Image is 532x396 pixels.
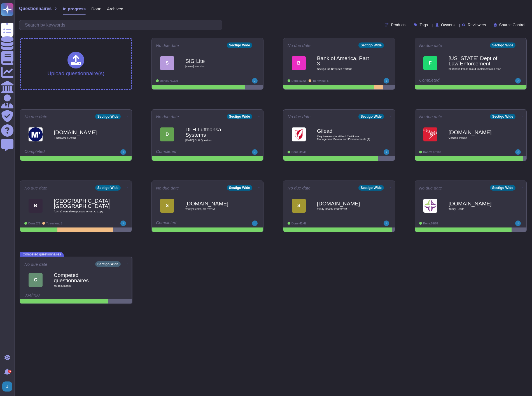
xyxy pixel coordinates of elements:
[292,199,306,213] div: S
[252,220,258,226] img: user
[29,273,43,287] div: C
[288,115,311,119] span: No due date
[156,149,225,155] div: Completed
[120,220,126,226] img: user
[47,52,104,76] div: Upload questionnaire(s)
[160,127,174,141] div: D
[156,220,225,226] div: Completed
[312,79,328,82] span: To review: 5
[160,79,178,82] span: Done: 276/329
[156,43,179,48] span: No due date
[54,210,110,213] span: [DATE] Partial Responses to Part C Copy
[120,149,126,155] img: user
[441,23,454,27] span: Owners
[160,56,174,70] div: S
[291,151,306,154] span: Done: 39/46
[449,68,505,70] span: 20190919 FDLE Cloud Implementation Plan
[1,380,16,393] button: user
[95,261,121,267] div: Sectigo Wide
[29,199,43,213] div: B
[160,199,174,213] div: S
[358,185,384,191] div: Sectigo Wide
[46,222,62,225] span: To review: 3
[449,201,505,206] b: [DOMAIN_NAME]
[423,151,441,154] span: Done: 177/183
[2,381,12,392] img: user
[24,115,47,119] span: No due date
[91,7,101,11] span: Done
[227,185,252,191] div: Sectigo Wide
[24,293,39,297] span: 334/420
[185,139,241,142] span: [DATE] DLH Question
[515,78,521,84] img: user
[19,6,52,11] span: Questionnaires
[28,222,40,225] span: Done: 2/6
[423,199,437,213] img: Logo
[63,7,86,11] span: In progress
[24,149,93,155] div: Completed
[419,23,428,27] span: Tags
[384,220,389,226] img: user
[419,115,442,119] span: No due date
[20,252,64,257] span: Competed questionnaires
[252,78,258,84] img: user
[423,56,437,70] div: F
[449,136,505,139] span: Cardinal Health
[490,185,515,191] div: Sectigo Wide
[185,208,241,210] span: Trinity Health, 3rd TPRM
[490,42,515,48] div: Sectigo Wide
[95,185,121,191] div: Sectigo Wide
[95,114,121,119] div: Sectigo Wide
[292,56,306,70] div: B
[449,56,505,66] b: [US_STATE] Dept of Law Enforcement
[317,56,373,66] b: Bank of America, Part 3
[490,114,515,119] div: Sectigo Wide
[317,135,373,140] span: Requirements for Gilead Certificate Management Review and Enhancements (1)
[54,198,110,209] b: [GEOGRAPHIC_DATA], [GEOGRAPHIC_DATA]
[419,43,442,48] span: No due date
[358,114,384,119] div: Sectigo Wide
[291,79,306,82] span: Done: 53/65
[252,149,258,155] img: user
[384,149,389,155] img: user
[468,23,486,27] span: Reviewers
[449,130,505,135] b: [DOMAIN_NAME]
[391,23,406,27] span: Products
[54,284,110,287] span: 46 document s
[24,186,47,190] span: No due date
[384,78,389,84] img: user
[288,186,311,190] span: No due date
[292,127,306,141] img: Logo
[156,115,179,119] span: No due date
[419,78,488,84] div: Completed
[8,370,11,373] div: 9+
[22,20,222,30] input: Search by keywords
[515,149,521,155] img: user
[185,58,241,64] b: SIG Lite
[449,208,505,210] span: Trinity Health
[291,222,306,225] span: Done: 41/42
[54,130,110,135] b: [DOMAIN_NAME]
[317,201,373,206] b: [DOMAIN_NAME]
[423,127,437,141] img: Logo
[24,262,47,266] span: No due date
[54,272,110,283] b: Competed questionnaires
[107,7,123,11] span: Archived
[227,42,252,48] div: Sectigo Wide
[499,23,525,27] span: Source Control
[185,65,241,68] span: [DATE] SIG Lite
[317,128,373,134] b: Gilead
[317,208,373,210] span: Trinity Health, 2nd TPRM
[515,220,521,226] img: user
[317,68,373,70] span: Sectigo Inc BPQ Self Perform
[156,186,179,190] span: No due date
[419,186,442,190] span: No due date
[227,114,252,119] div: Sectigo Wide
[29,127,43,141] img: Logo
[185,127,241,137] b: DLH Lufthansa Systems
[423,222,438,225] span: Done: 59/68
[288,43,311,48] span: No due date
[54,136,110,139] span: [PERSON_NAME]
[185,201,241,206] b: [DOMAIN_NAME]
[358,42,384,48] div: Sectigo Wide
